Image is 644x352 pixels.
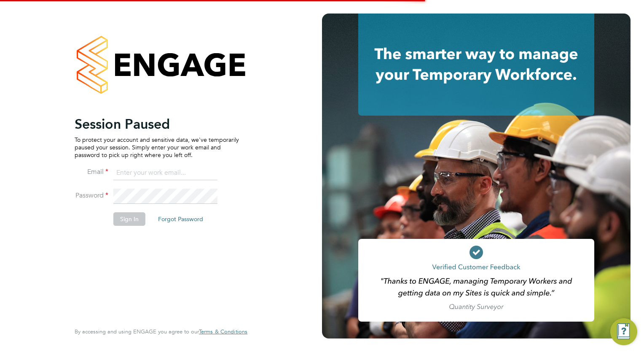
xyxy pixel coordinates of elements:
[113,212,145,226] button: Sign In
[610,318,637,345] button: Engage Resource Center
[113,165,217,181] input: Enter your work email...
[75,168,108,176] label: Email
[151,212,210,226] button: Forgot Password
[75,328,247,335] span: By accessing and using ENGAGE you agree to our
[75,136,239,159] p: To protect your account and sensitive data, we've temporarily paused your session. Simply enter y...
[199,328,247,335] a: Terms & Conditions
[75,191,108,200] label: Password
[75,116,239,133] h2: Session Paused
